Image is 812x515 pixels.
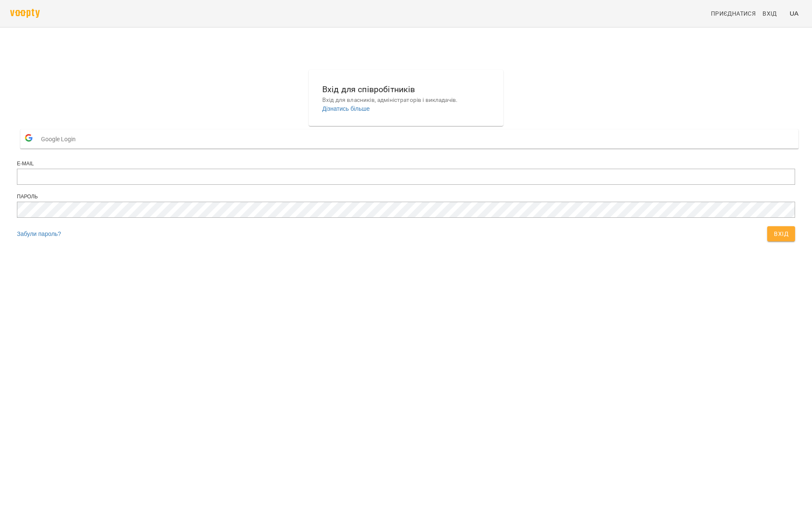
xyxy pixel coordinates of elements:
button: Вхід [767,226,795,241]
a: Дізнатись більше [322,105,370,112]
p: Вхід для власників, адміністраторів і викладачів. [322,96,490,104]
div: E-mail [17,160,795,167]
span: Google Login [41,131,80,148]
div: Пароль [17,193,795,200]
button: UA [786,5,802,21]
span: Вхід [774,229,788,239]
button: Вхід для співробітниківВхід для власників, адміністраторів і викладачів.Дізнатись більше [315,76,497,120]
img: voopty.png [10,9,40,18]
span: Приєднатися [711,8,756,19]
button: Google Login [20,129,798,148]
h6: Вхід для співробітників [322,83,490,96]
span: Вхід [763,8,777,19]
a: Приєднатися [708,6,759,21]
span: UA [790,9,798,18]
a: Забули пароль? [17,230,61,237]
a: Вхід [759,6,786,21]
